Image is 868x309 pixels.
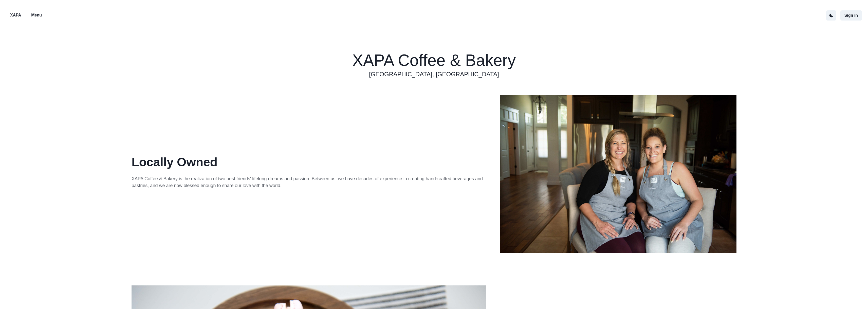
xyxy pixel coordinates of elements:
p: Locally Owned [132,153,486,171]
button: active dark theme mode [826,10,836,21]
p: XAPA Coffee & Bakery is the realization of two best friends' lifelong dreams and passion. Between... [132,175,486,189]
p: XAPA [10,12,21,18]
a: [GEOGRAPHIC_DATA], [GEOGRAPHIC_DATA] [369,70,499,79]
h1: XAPA Coffee & Bakery [352,51,516,70]
img: xapa owners [500,95,736,253]
button: Sign in [840,10,862,21]
p: Menu [31,12,42,18]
